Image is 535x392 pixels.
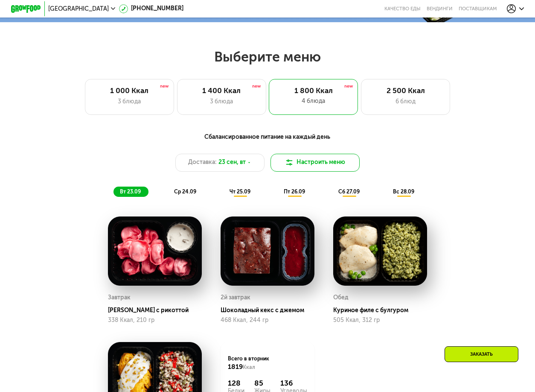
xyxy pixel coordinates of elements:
div: 1 000 Ккал [93,87,166,96]
span: 1819 [228,363,243,371]
div: 468 Ккал, 244 гр [221,317,315,324]
div: 128 [228,379,244,388]
div: [PERSON_NAME] с рикоттой [108,307,208,314]
div: 4 блюда [276,97,351,106]
a: Качество еды [384,6,421,12]
a: Вендинги [427,6,453,12]
span: чт 25.09 [230,189,250,195]
div: поставщикам [459,6,497,12]
h2: Выберите меню [24,48,512,65]
div: Обед [333,292,349,303]
span: 23 сен, вт [218,158,246,167]
div: 2й завтрак [221,292,250,303]
div: 338 Ккал, 210 гр [108,317,202,324]
span: Доставка: [188,158,217,167]
div: 85 [254,379,270,388]
div: 6 блюд [369,97,442,106]
span: вс 28.09 [393,189,414,195]
div: Куриное филе с булгуром [333,307,433,314]
div: 2 500 Ккал [369,87,442,96]
span: вт 23.09 [120,189,141,195]
div: Шоколадный кекс с джемом [221,307,321,314]
span: ср 24.09 [174,189,196,195]
div: Всего в вторник [228,355,307,372]
div: 136 [280,379,307,388]
div: 3 блюда [93,97,166,106]
a: [PHONE_NUMBER] [119,4,183,13]
div: 1 800 Ккал [276,87,351,96]
span: сб 27.09 [338,189,360,195]
span: Ккал [243,364,255,370]
button: Настроить меню [270,154,360,172]
div: Завтрак [108,292,131,303]
span: [GEOGRAPHIC_DATA] [48,6,109,12]
div: 3 блюда [185,97,258,106]
div: 1 400 Ккал [185,87,258,96]
div: Сбалансированное питание на каждый день [47,132,487,142]
span: пт 26.09 [284,189,305,195]
div: 505 Ккал, 312 гр [333,317,427,324]
div: Заказать [445,346,518,362]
